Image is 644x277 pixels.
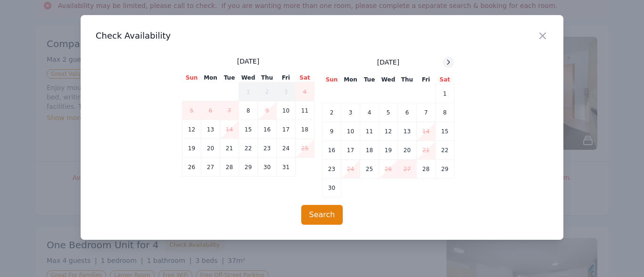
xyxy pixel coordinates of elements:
td: 25 [360,160,379,179]
td: 6 [201,101,220,120]
td: 23 [322,160,341,179]
td: 23 [258,139,277,158]
td: 28 [417,160,436,179]
td: 5 [182,101,201,120]
td: 6 [398,103,417,122]
td: 29 [239,158,258,177]
span: [DATE] [237,57,259,66]
td: 26 [379,160,398,179]
td: 14 [417,122,436,141]
td: 12 [182,120,201,139]
td: 29 [436,160,454,179]
td: 1 [239,82,258,101]
button: Search [301,205,343,225]
td: 17 [277,120,296,139]
td: 19 [182,139,201,158]
td: 20 [398,141,417,160]
td: 3 [341,103,360,122]
th: Tue [360,75,379,84]
td: 30 [322,179,341,197]
td: 10 [341,122,360,141]
td: 24 [277,139,296,158]
td: 13 [398,122,417,141]
th: Sat [296,73,314,82]
td: 27 [398,160,417,179]
td: 20 [201,139,220,158]
td: 9 [322,122,341,141]
th: Thu [398,75,417,84]
td: 31 [277,158,296,177]
td: 21 [417,141,436,160]
th: Thu [258,73,277,82]
td: 2 [258,82,277,101]
td: 7 [220,101,239,120]
th: Sun [182,73,201,82]
td: 16 [258,120,277,139]
td: 12 [379,122,398,141]
td: 24 [341,160,360,179]
td: 7 [417,103,436,122]
td: 8 [436,103,454,122]
td: 30 [258,158,277,177]
th: Wed [379,75,398,84]
td: 17 [341,141,360,160]
th: Sat [436,75,454,84]
td: 4 [296,82,314,101]
td: 16 [322,141,341,160]
td: 26 [182,158,201,177]
h3: Check Availability [96,30,548,41]
td: 21 [220,139,239,158]
td: 13 [201,120,220,139]
th: Mon [201,73,220,82]
td: 27 [201,158,220,177]
th: Tue [220,73,239,82]
td: 5 [379,103,398,122]
td: 14 [220,120,239,139]
td: 25 [296,139,314,158]
th: Wed [239,73,258,82]
td: 19 [379,141,398,160]
td: 1 [436,84,454,103]
th: Sun [322,75,341,84]
td: 11 [296,101,314,120]
th: Fri [417,75,436,84]
th: Mon [341,75,360,84]
td: 4 [360,103,379,122]
td: 9 [258,101,277,120]
td: 10 [277,101,296,120]
td: 11 [360,122,379,141]
th: Fri [277,73,296,82]
td: 8 [239,101,258,120]
td: 22 [436,141,454,160]
span: [DATE] [377,57,399,67]
td: 18 [296,120,314,139]
td: 28 [220,158,239,177]
td: 3 [277,82,296,101]
td: 2 [322,103,341,122]
td: 15 [436,122,454,141]
td: 18 [360,141,379,160]
td: 15 [239,120,258,139]
td: 22 [239,139,258,158]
